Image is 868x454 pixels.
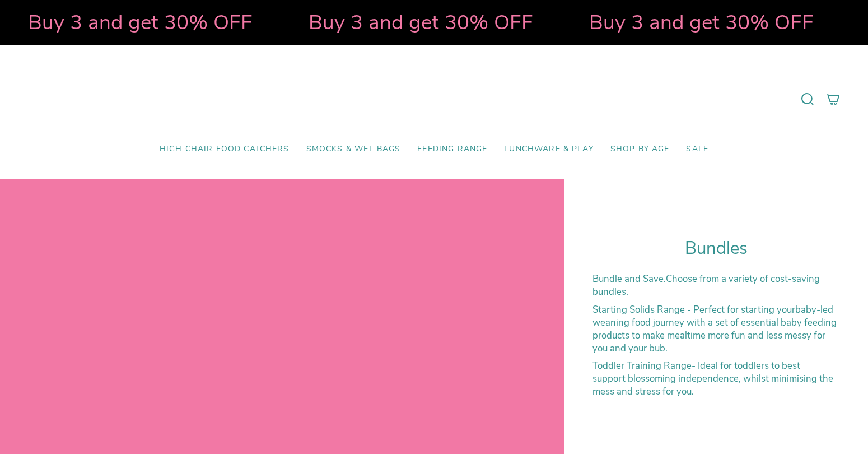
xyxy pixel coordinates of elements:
[307,8,532,36] strong: Buy 3 and get 30% OFF
[678,136,717,163] a: SALE
[592,238,841,259] h1: Bundles
[409,136,496,163] a: Feeding Range
[504,145,593,154] span: Lunchware & Play
[338,62,531,136] a: Mumma’s Little Helpers
[592,272,666,285] strong: Bundle and Save.
[496,136,601,163] a: Lunchware & Play
[686,145,708,154] span: SALE
[602,136,678,163] a: Shop by Age
[592,303,841,355] p: - Perfect for starting your
[27,8,251,36] strong: Buy 3 and get 30% OFF
[160,145,290,154] span: High Chair Food Catchers
[592,272,841,298] p: Choose from a variety of cost-saving bundles.
[417,145,487,154] span: Feeding Range
[592,359,841,398] p: - Ideal for toddlers to best support blossoming independence, whilst minimising the mess and stre...
[306,145,401,154] span: Smocks & Wet Bags
[298,136,409,163] a: Smocks & Wet Bags
[588,8,813,36] strong: Buy 3 and get 30% OFF
[592,303,685,316] strong: Starting Solids Range
[592,303,837,355] span: baby-led weaning food journey with a set of essential baby feeding products to make mealtime more...
[592,359,692,372] strong: Toddler Training Range
[610,145,670,154] span: Shop by Age
[151,136,298,163] a: High Chair Food Catchers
